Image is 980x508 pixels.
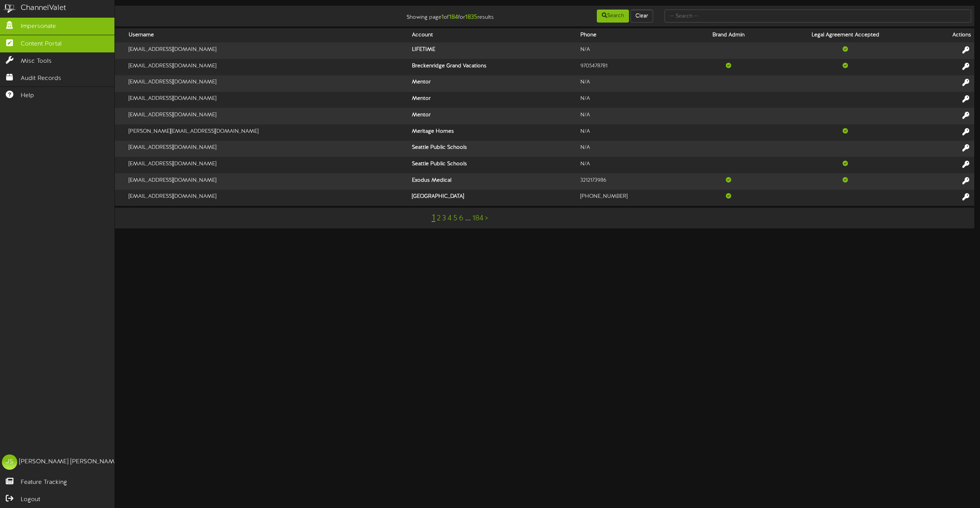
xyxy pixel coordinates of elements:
span: Impersonate [21,22,56,31]
td: [EMAIL_ADDRESS][DOMAIN_NAME] [126,92,409,108]
th: Mentor [409,92,577,108]
a: 184 [472,214,483,223]
td: [EMAIL_ADDRESS][DOMAIN_NAME] [126,157,409,173]
strong: 1835 [465,14,477,21]
th: Brand Admin [688,28,768,42]
th: Seattle Public Schools [409,157,577,173]
th: [GEOGRAPHIC_DATA] [409,190,577,206]
td: [EMAIL_ADDRESS][DOMAIN_NAME] [126,59,409,75]
th: Exodus Medical [409,173,577,190]
td: [EMAIL_ADDRESS][DOMAIN_NAME] [126,173,409,190]
td: [PERSON_NAME][EMAIL_ADDRESS][DOMAIN_NAME] [126,124,409,141]
input: -- Search -- [665,10,971,23]
td: N/A [577,141,688,157]
span: Content Portal [21,40,62,49]
td: N/A [577,75,688,92]
td: [PHONE_NUMBER] [577,190,688,206]
div: Showing page of for results [340,9,500,22]
a: 5 [453,214,457,223]
td: N/A [577,124,688,141]
td: [EMAIL_ADDRESS][DOMAIN_NAME] [126,42,409,59]
td: [EMAIL_ADDRESS][DOMAIN_NAME] [126,141,409,157]
td: N/A [577,108,688,124]
td: [EMAIL_ADDRESS][DOMAIN_NAME] [126,108,409,124]
span: Feature Tracking [21,478,67,487]
button: Clear [630,10,653,23]
th: Meritage Homes [409,124,577,141]
a: 2 [437,214,441,223]
th: Breckenridge Grand Vacations [409,59,577,75]
div: [PERSON_NAME] [PERSON_NAME] [19,458,120,466]
strong: 184 [449,14,458,21]
th: Mentor [409,108,577,124]
span: Audit Records [21,74,61,83]
td: N/A [577,92,688,108]
span: Help [21,91,34,100]
span: Misc Tools [21,57,52,66]
td: [EMAIL_ADDRESS][DOMAIN_NAME] [126,190,409,206]
strong: 1 [441,14,444,21]
td: [EMAIL_ADDRESS][DOMAIN_NAME] [126,75,409,92]
a: ... [465,214,471,223]
button: Search [597,10,629,23]
td: 9705478781 [577,59,688,75]
th: LIFETIME [409,42,577,59]
th: Username [126,28,409,42]
td: N/A [577,42,688,59]
a: 6 [459,214,464,223]
div: ChannelValet [21,3,66,14]
div: JS [2,454,17,470]
th: Account [409,28,577,42]
th: Actions [922,28,974,42]
a: 4 [448,214,452,223]
a: 1 [432,213,435,223]
th: Legal Agreement Accepted [768,28,923,42]
td: N/A [577,157,688,173]
a: > [485,214,488,223]
span: Logout [21,495,40,504]
th: Phone [577,28,688,42]
th: Seattle Public Schools [409,141,577,157]
th: Mentor [409,75,577,92]
td: 3212173986 [577,173,688,190]
a: 3 [442,214,446,223]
